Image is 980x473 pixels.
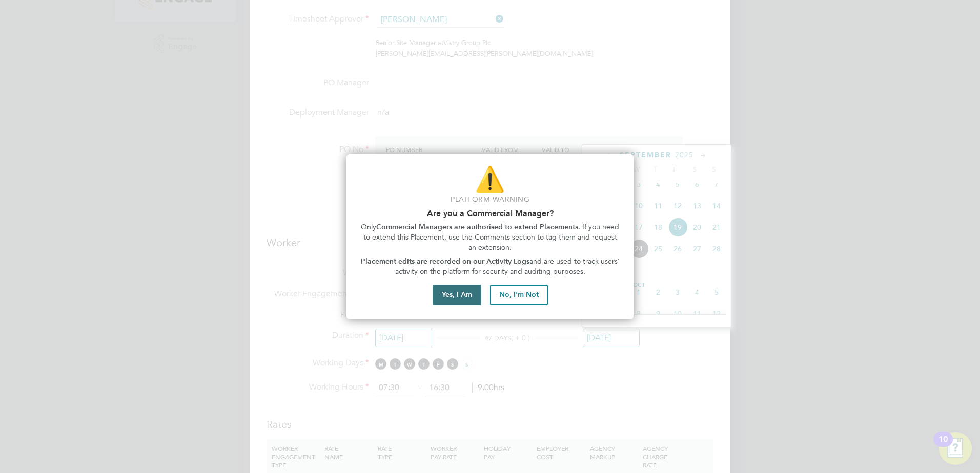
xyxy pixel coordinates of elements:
button: Yes, I Am [433,285,481,305]
strong: Placement edits are recorded on our Activity Logs [361,257,529,266]
button: No, I'm Not [490,285,548,305]
p: ⚠️ [359,162,621,197]
span: . If you need to extend this Placement, use the Comments section to tag them and request an exten... [363,223,622,251]
h2: Are you a Commercial Manager? [359,208,621,218]
strong: Commercial Managers are authorised to extend Placements [376,223,578,231]
div: Are you part of the Commercial Team? [346,154,634,320]
p: Platform Warning [359,195,621,205]
span: Only [361,223,376,231]
span: and are used to track users' activity on the platform for security and auditing purposes. [395,257,622,276]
